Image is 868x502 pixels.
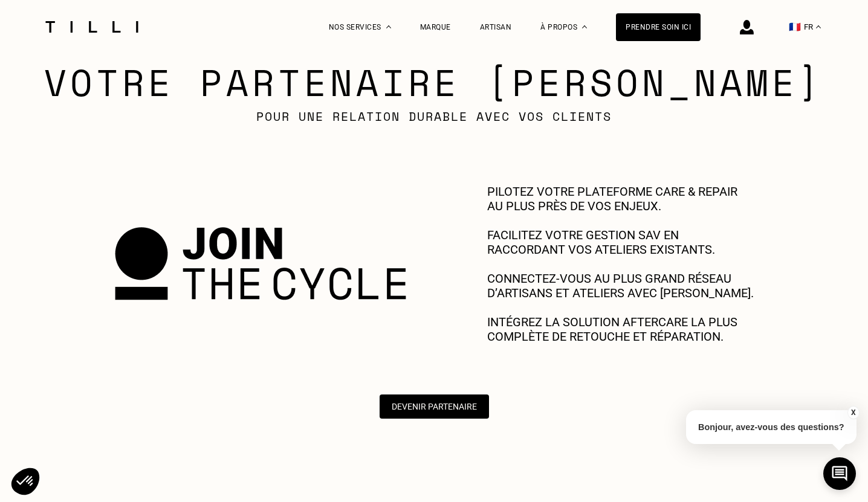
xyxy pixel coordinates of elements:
span: 🇫🇷 [789,21,801,33]
a: Marque [420,23,451,31]
a: Artisan [480,23,512,31]
button: Devenir Partenaire [380,394,489,419]
button: X [847,406,859,419]
img: Menu déroulant à propos [582,25,587,28]
img: Menu déroulant [386,25,391,28]
img: menu déroulant [816,25,821,28]
a: Prendre soin ici [616,13,701,41]
div: Votre partenaire [PERSON_NAME] [44,66,824,134]
img: Logo du service de couturière Tilli [41,21,143,33]
img: icône connexion [740,20,754,34]
img: Join The Cycle [115,227,406,300]
p: pour une relation durable avec vos clients [44,100,824,134]
p: PILOTEZ VOTRE PLATEFORME CARE & REPAIR AU PLUS PRÈS DE VOS ENJEUX. FACILITEZ VOTRE GESTION SAV EN... [487,184,754,344]
p: Bonjour, avez-vous des questions? [686,410,857,444]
